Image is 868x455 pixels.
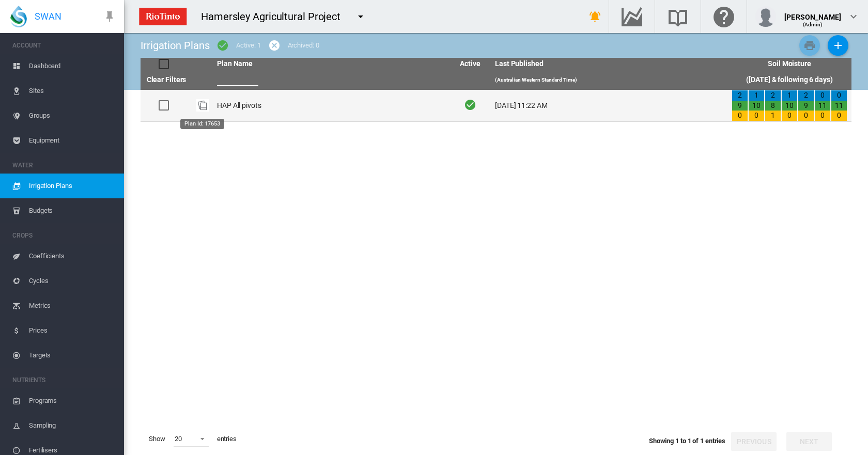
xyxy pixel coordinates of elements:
md-icon: icon-pin [103,10,116,23]
td: HAP All pivots [213,90,450,121]
div: [PERSON_NAME] [784,8,841,18]
div: 0 [782,111,797,121]
div: 0 [831,111,847,121]
md-icon: Search the knowledge base [665,10,690,23]
div: 20 [175,435,182,443]
div: 1 [749,90,764,101]
div: 9 [732,101,748,111]
span: CROPS [12,227,116,244]
img: profile.jpg [755,6,776,27]
md-icon: icon-checkbox-marked-circle [216,39,229,52]
div: Hamersley Agricultural Project [201,9,350,24]
th: Soil Moisture [727,58,851,70]
button: Next [786,432,832,451]
md-icon: icon-menu-down [354,10,367,23]
span: Irrigation Plans [29,174,116,198]
div: Plan Id: 17653 [196,99,209,112]
td: [DATE] 11:22 AM [491,90,727,121]
span: Programs [29,388,116,413]
div: 0 [815,90,830,101]
span: WATER [12,157,116,174]
span: Groups [29,103,116,128]
div: 0 [798,111,814,121]
img: SWAN-Landscape-Logo-Colour-drop.png [10,6,27,27]
span: Budgets [29,198,116,223]
button: Previous [731,432,777,451]
span: NUTRIENTS [12,372,116,388]
div: 10 [749,101,764,111]
span: Dashboard [29,54,116,79]
button: Print Irrigation Plans [799,35,820,56]
div: 1 [765,111,781,121]
div: 2 [798,90,814,101]
md-icon: icon-plus [832,39,844,52]
div: Irrigation Plans [141,38,209,53]
span: ACCOUNT [12,37,116,54]
div: 0 [831,90,847,101]
span: Showing 1 to 1 of 1 entries [649,437,725,445]
span: SWAN [35,10,61,23]
span: Coefficients [29,244,116,269]
md-icon: Click here for help [711,10,736,23]
th: Plan Name [213,58,450,70]
md-icon: Go to the Data Hub [619,10,644,23]
md-icon: icon-cancel [268,39,281,52]
div: 2 [765,90,781,101]
span: Targets [29,343,116,368]
div: 1 [782,90,797,101]
th: Last Published [491,58,727,70]
span: Metrics [29,293,116,318]
md-icon: icon-bell-ring [589,10,601,23]
div: 8 [765,101,781,111]
div: Active: 1 [236,41,260,50]
img: product-image-placeholder.png [196,99,209,112]
td: 2 9 0 1 10 0 2 8 1 1 10 0 2 9 0 0 11 0 0 11 0 [727,90,851,121]
button: icon-menu-down [350,6,371,27]
md-icon: icon-chevron-down [847,10,860,23]
th: (Australian Western Standard Time) [491,70,727,90]
md-tooltip: Plan Id: 17653 [180,119,224,129]
button: icon-bell-ring [585,6,606,27]
div: 0 [749,111,764,121]
span: Show [145,430,169,448]
md-icon: icon-printer [803,39,816,52]
a: Clear Filters [147,75,187,84]
span: Cycles [29,269,116,293]
div: Archived: 0 [288,41,319,50]
span: Equipment [29,128,116,153]
th: ([DATE] & following 6 days) [727,70,851,90]
span: Sites [29,79,116,103]
th: Active [450,58,491,70]
button: Add New Plan [828,35,848,56]
div: 10 [782,101,797,111]
div: 0 [815,111,830,121]
span: Prices [29,318,116,343]
span: entries [213,430,241,448]
div: 0 [732,111,748,121]
div: 11 [815,101,830,111]
img: ZPXdBAAAAAElFTkSuQmCC [135,4,191,29]
span: (Admin) [803,22,823,27]
span: Sampling [29,413,116,438]
div: 11 [831,101,847,111]
div: 2 [732,90,748,101]
div: 9 [798,101,814,111]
